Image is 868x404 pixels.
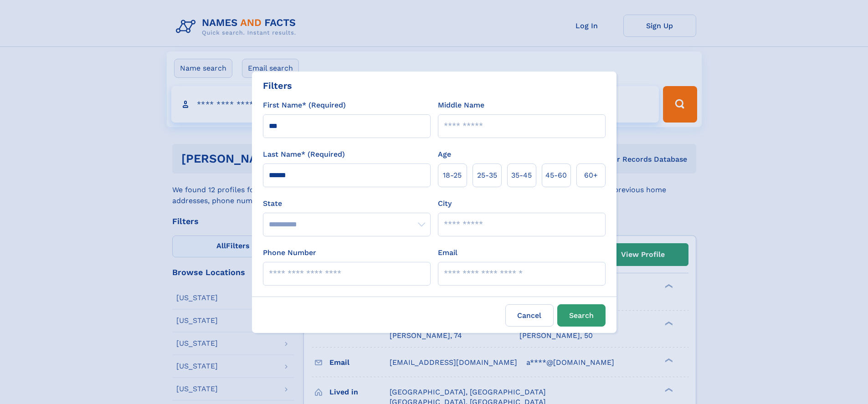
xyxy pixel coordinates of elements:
span: 35‑45 [511,170,532,181]
label: Cancel [505,304,554,327]
label: Phone Number [263,247,316,258]
label: First Name* (Required) [263,100,346,111]
label: Middle Name [438,100,484,111]
span: 45‑60 [545,170,567,181]
button: Search [557,304,606,327]
label: Email [438,247,457,258]
div: Filters [263,79,292,92]
label: State [263,198,431,209]
span: 18‑25 [443,170,462,181]
label: City [438,198,452,209]
label: Age [438,149,451,160]
label: Last Name* (Required) [263,149,345,160]
span: 60+ [584,170,598,181]
span: 25‑35 [477,170,497,181]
